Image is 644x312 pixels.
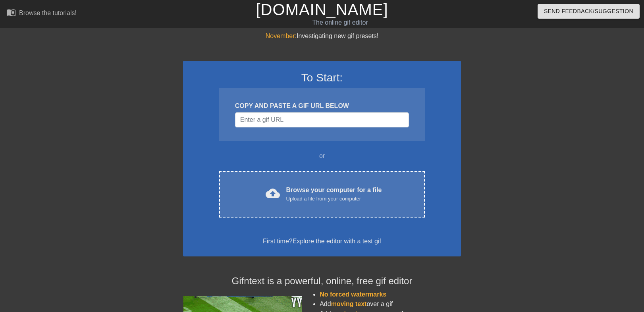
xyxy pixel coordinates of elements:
div: or [204,151,440,161]
input: Username [235,112,409,127]
span: moving text [331,300,367,307]
li: Add over a gif [320,299,461,309]
div: Investigating new gif presets! [183,31,461,41]
div: COPY AND PASTE A GIF URL BELOW [235,101,409,111]
div: The online gif editor [219,18,462,27]
span: Send Feedback/Suggestion [544,6,633,16]
div: Browse your computer for a file [286,185,382,203]
span: No forced watermarks [320,291,386,298]
h4: Gifntext is a powerful, online, free gif editor [183,275,461,287]
div: First time? [193,237,451,246]
div: Upload a file from your computer [286,195,382,203]
span: menu_book [6,8,16,17]
button: Send Feedback/Suggestion [538,4,640,19]
span: November: [266,33,297,39]
div: Browse the tutorials! [19,10,77,16]
a: Browse the tutorials! [6,8,77,20]
h3: To Start: [193,71,451,85]
span: cloud_upload [266,186,280,200]
a: [DOMAIN_NAME] [256,1,388,18]
a: Explore the editor with a test gif [293,238,381,245]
